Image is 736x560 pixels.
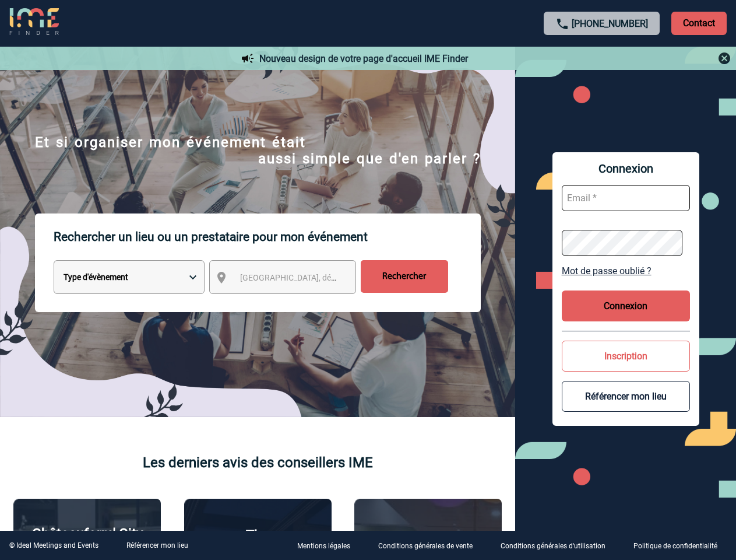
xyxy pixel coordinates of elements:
p: Contact [671,12,727,35]
p: Mentions légales [297,542,350,551]
button: Connexion [562,290,690,321]
button: Référencer mon lieu [562,381,690,412]
p: Châteauform' City [GEOGRAPHIC_DATA] [20,526,154,558]
p: Politique de confidentialité [633,542,717,551]
p: Agence 2ISD [388,528,468,545]
a: Conditions générales de vente [369,540,491,551]
a: Conditions générales d'utilisation [491,540,624,551]
a: Mentions légales [288,540,369,551]
input: Email * [562,185,690,211]
a: Politique de confidentialité [624,540,736,551]
p: The [GEOGRAPHIC_DATA] [191,527,325,560]
p: Conditions générales d'utilisation [501,542,605,551]
a: Référencer mon lieu [126,541,188,549]
a: [PHONE_NUMBER] [572,18,648,29]
a: Mot de passe oublié ? [562,265,690,276]
button: Inscription [562,341,690,372]
div: © Ideal Meetings and Events [9,541,98,549]
span: Connexion [562,162,690,176]
p: Conditions générales de vente [378,542,473,551]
